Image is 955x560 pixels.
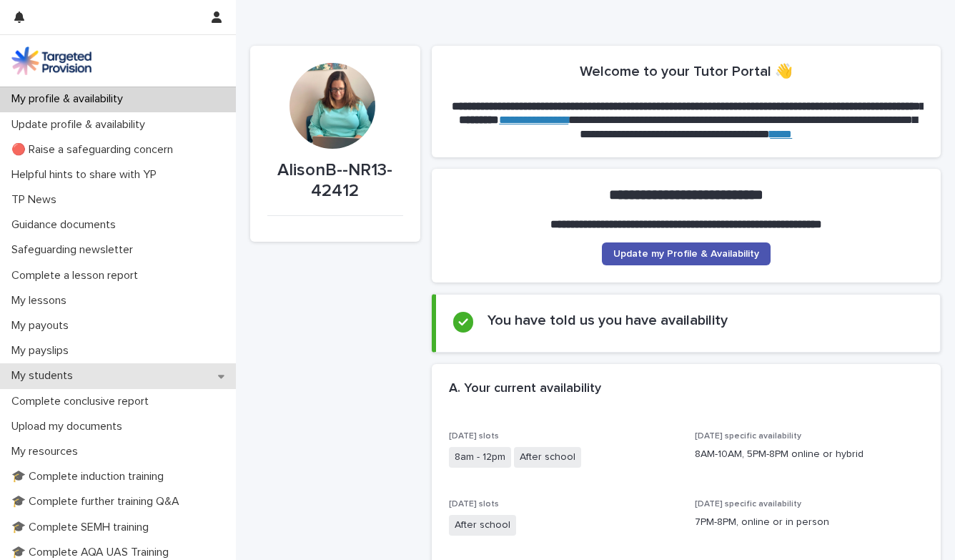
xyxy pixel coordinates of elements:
h2: Welcome to your Tutor Portal 👋 [580,63,793,80]
p: TP News [6,193,68,207]
a: Update my Profile & Availability [602,242,771,265]
p: My lessons [6,294,78,308]
span: Update my Profile & Availability [613,249,759,259]
p: 🎓 Complete AQA UAS Training [6,546,180,559]
h2: You have told us you have availability [488,312,728,329]
span: 8am - 12pm [449,447,511,468]
p: My payouts [6,319,80,333]
p: My profile & availability [6,92,134,106]
p: My payslips [6,344,80,358]
p: My resources [6,445,89,458]
p: My students [6,369,84,383]
span: [DATE] specific availability [695,500,801,509]
span: [DATE] specific availability [695,432,801,441]
span: [DATE] slots [449,432,499,441]
img: M5nRWzHhSzIhMunXDL62 [11,46,91,75]
p: AlisonB--NR13-42412 [267,160,403,202]
span: After school [514,447,581,468]
p: 🔴 Raise a safeguarding concern [6,143,184,157]
p: Guidance documents [6,218,127,232]
p: Complete conclusive report [6,395,160,408]
h2: A. Your current availability [449,381,601,397]
p: Safeguarding newsletter [6,243,144,257]
p: 🎓 Complete induction training [6,470,175,483]
span: [DATE] slots [449,500,499,509]
p: Upload my documents [6,420,134,433]
p: Update profile & availability [6,118,157,132]
p: 🎓 Complete further training Q&A [6,495,191,509]
p: 7PM-8PM, online or in person [695,515,924,530]
p: Complete a lesson report [6,269,149,283]
p: 8AM-10AM, 5PM-8PM online or hybrid [695,447,924,462]
p: 🎓 Complete SEMH training [6,521,160,534]
span: After school [449,515,516,536]
p: Helpful hints to share with YP [6,168,168,182]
